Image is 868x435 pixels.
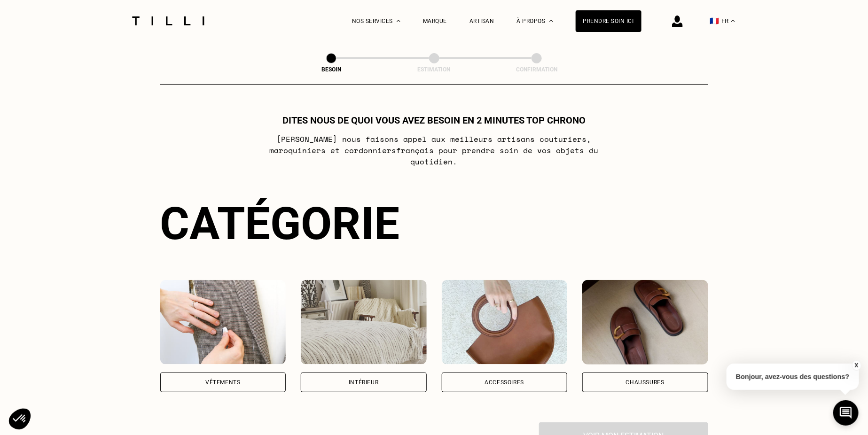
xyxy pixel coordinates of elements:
a: Marque [423,18,447,24]
p: Bonjour, avez-vous des questions? [727,364,859,390]
img: icône connexion [672,16,683,27]
img: Chaussures [582,280,708,365]
div: Besoin [284,66,378,73]
img: Menu déroulant [397,20,400,22]
p: [PERSON_NAME] nous faisons appel aux meilleurs artisans couturiers , maroquiniers et cordonniers ... [248,133,620,167]
img: menu déroulant [731,20,735,22]
img: Intérieur [301,280,427,365]
div: Catégorie [160,197,708,250]
h1: Dites nous de quoi vous avez besoin en 2 minutes top chrono [282,115,586,126]
a: Artisan [469,18,494,24]
div: Accessoires [485,380,524,385]
img: Vêtements [160,280,286,365]
a: Prendre soin ici [576,10,641,32]
div: Intérieur [349,380,378,385]
div: Confirmation [490,66,584,73]
span: 🇫🇷 [710,16,719,25]
img: Logo du service de couturière Tilli [129,16,208,25]
div: Vêtements [205,380,240,385]
img: Accessoires [442,280,568,365]
div: Estimation [387,66,481,73]
button: X [852,360,861,371]
img: Menu déroulant à propos [549,20,553,22]
div: Chaussures [626,380,665,385]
